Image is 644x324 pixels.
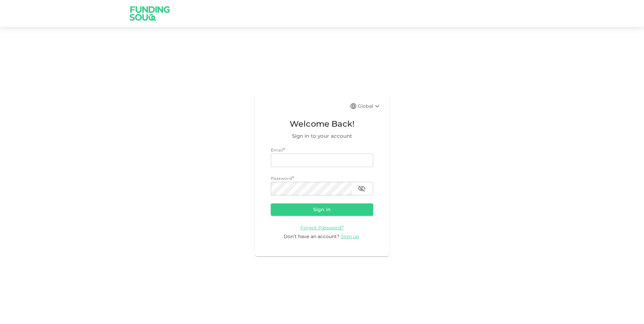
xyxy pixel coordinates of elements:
[271,148,283,153] span: Email
[341,233,359,239] span: Sign up
[300,225,344,231] span: Forgot Password?
[284,233,340,239] span: Don’t have an account?
[271,203,373,216] button: Sign in
[300,224,344,231] a: Forgot Password?
[358,102,381,110] div: Global
[271,182,352,195] input: password
[271,176,292,181] span: Password
[271,154,373,167] input: email
[271,132,373,140] span: Sign in to your account
[271,118,373,130] span: Welcome Back!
